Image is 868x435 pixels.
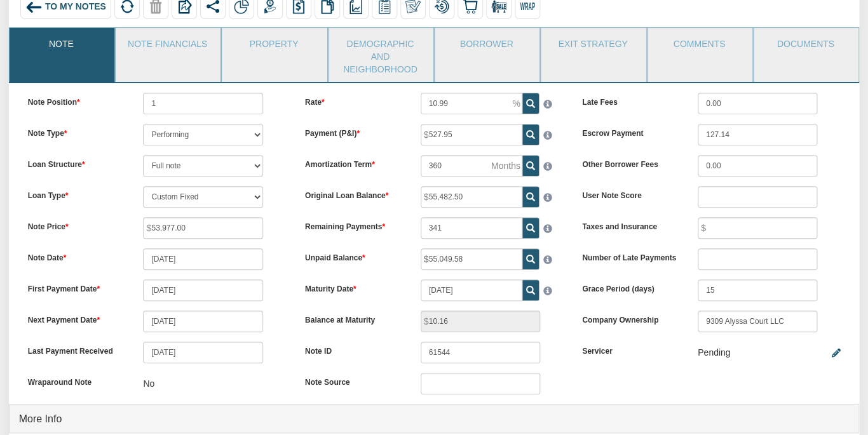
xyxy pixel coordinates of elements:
div: Pending [698,342,730,363]
label: Note Date [18,248,134,264]
a: Comments [648,28,751,60]
label: Other Borrower Fees [573,155,688,170]
label: Note ID [295,342,411,357]
label: Note Price [18,217,134,232]
label: Unpaid Balance [295,248,411,264]
label: Escrow Payment [573,124,688,139]
label: Loan Structure [18,155,134,170]
a: Documents [754,28,857,60]
a: Property [222,28,325,60]
input: MM/DD/YYYY [421,279,522,301]
p: No [143,373,154,394]
label: User Note Score [573,186,688,201]
label: First Payment Date [18,279,134,295]
label: Amortization Term [295,155,411,170]
label: Remaining Payments [295,217,411,232]
label: Original Loan Balance [295,186,411,201]
label: Note Position [18,93,134,108]
label: Last Payment Received [18,342,134,357]
label: Grace Period (days) [573,279,688,295]
a: Note [10,28,113,60]
label: Late Fees [573,93,688,108]
label: Balance at Maturity [295,311,411,326]
label: Note Type [18,124,134,139]
label: Company Ownership [573,311,688,326]
label: Rate [295,93,411,108]
input: This field can contain only numeric characters [421,93,522,114]
h4: More Info [19,407,850,431]
label: Note Source [295,373,411,388]
label: Loan Type [18,186,134,201]
label: Number of Late Payments [573,248,688,264]
a: Exit Strategy [541,28,644,60]
a: Demographic and Neighborhood [329,28,432,82]
label: Maturity Date [295,279,411,295]
label: Servicer [573,342,688,357]
label: Next Payment Date [18,311,134,326]
input: MM/DD/YYYY [143,248,262,270]
a: Borrower [435,28,538,60]
label: Wraparound Note [18,373,134,388]
input: MM/DD/YYYY [143,342,262,363]
label: Payment (P&I) [295,124,411,139]
a: Note Financials [116,28,219,60]
input: MM/DD/YYYY [143,279,262,301]
input: MM/DD/YYYY [143,311,262,332]
label: Taxes and Insurance [573,217,688,232]
span: To My Notes [45,2,106,12]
